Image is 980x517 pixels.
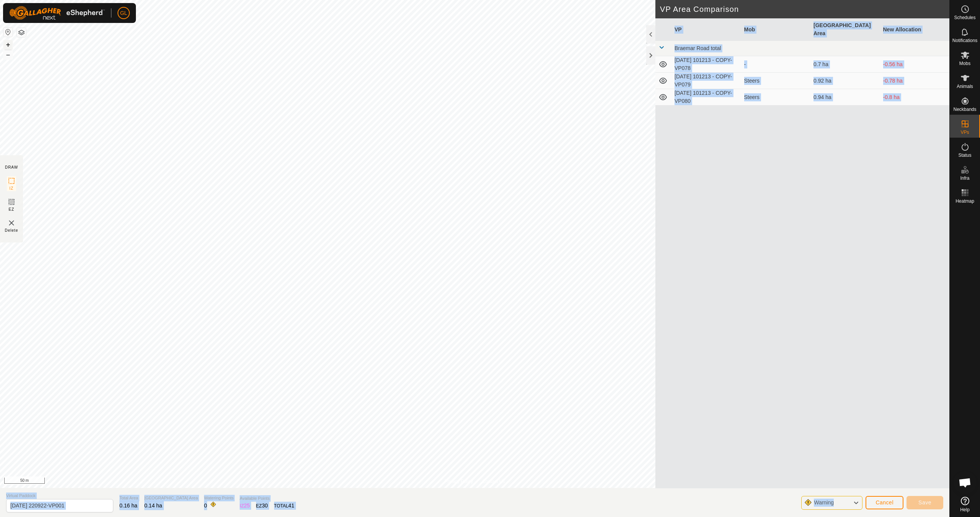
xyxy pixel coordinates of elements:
[144,502,162,509] span: 0.14 ha
[671,89,741,106] td: [DATE] 101213 - COPY-VP080
[9,206,15,212] span: EZ
[744,60,808,68] div: -
[950,494,980,515] a: Help
[444,478,473,485] a: Privacy Policy
[880,18,950,41] th: New Allocation
[953,107,976,112] span: Neckbands
[119,495,138,501] span: Total Area
[9,6,105,20] img: Gallagher Logo
[880,73,950,89] td: -0.78 ha
[810,56,880,73] td: 0.7 ha
[906,496,943,509] button: Save
[240,495,294,502] span: Available Points
[960,130,969,135] span: VPs
[675,45,721,51] span: Braemar Road total
[810,73,880,89] td: 0.92 ha
[144,495,198,501] span: [GEOGRAPHIC_DATA] Area
[918,499,931,506] span: Save
[958,153,971,158] span: Status
[671,56,741,73] td: [DATE] 101213 - COPY-VP078
[274,502,294,510] div: TOTAL
[204,495,234,501] span: Watering Points
[120,9,127,17] span: GL
[960,507,970,512] span: Help
[671,73,741,89] td: [DATE] 101213 - COPY-VP079
[955,199,974,203] span: Heatmap
[256,502,268,510] div: EZ
[959,61,970,66] span: Mobs
[17,28,26,37] button: Map Layers
[880,56,950,73] td: -0.56 ha
[880,89,950,106] td: -0.8 ha
[814,499,834,506] span: Warning
[957,84,973,89] span: Animals
[810,18,880,41] th: [GEOGRAPHIC_DATA] Area
[744,77,808,85] div: Steers
[262,502,268,509] span: 30
[5,164,18,170] div: DRAW
[3,28,13,37] button: Reset Map
[954,15,975,20] span: Schedules
[3,50,13,59] button: –
[671,18,741,41] th: VP
[288,502,294,509] span: 41
[741,18,811,41] th: Mob
[204,502,207,509] span: 0
[119,502,137,509] span: 0.16 ha
[10,185,14,191] span: IZ
[482,478,505,485] a: Contact Us
[3,40,13,49] button: +
[660,5,949,14] h2: VP Area Comparison
[5,228,18,233] span: Delete
[244,502,250,509] span: 25
[6,493,113,499] span: Virtual Paddock
[952,38,977,43] span: Notifications
[7,218,16,228] img: VP
[744,93,808,101] div: Steers
[866,496,903,509] button: Cancel
[240,502,250,510] div: IZ
[875,499,893,506] span: Cancel
[810,89,880,106] td: 0.94 ha
[960,176,969,180] span: Infra
[954,471,977,494] div: Open chat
